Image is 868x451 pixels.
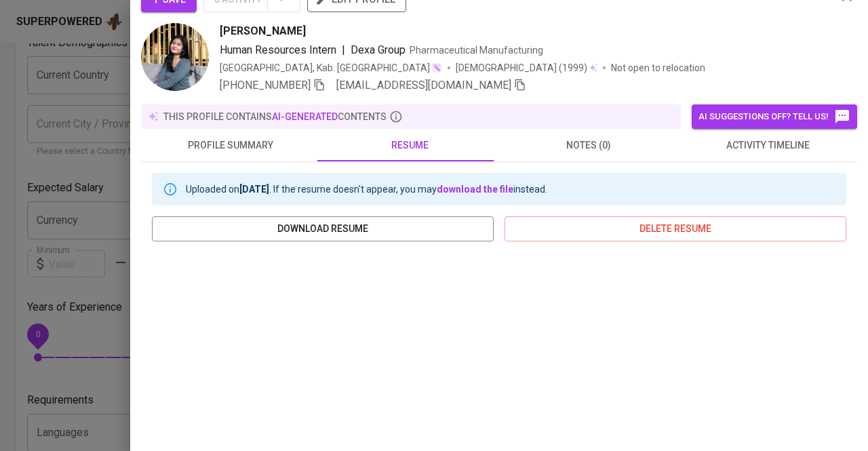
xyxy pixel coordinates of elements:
[611,61,705,75] p: Not open to relocation
[456,61,559,75] span: [DEMOGRAPHIC_DATA]
[220,61,442,75] div: [GEOGRAPHIC_DATA], Kab. [GEOGRAPHIC_DATA]
[336,79,511,92] span: [EMAIL_ADDRESS][DOMAIN_NAME]
[141,23,209,91] img: f5aa18d51ecd68597197cd5591a51932.jpg
[515,220,835,237] span: delete resume
[239,184,269,195] b: [DATE]
[149,137,312,154] span: profile summary
[163,220,483,237] span: download resume
[507,137,670,154] span: notes (0)
[456,61,597,75] div: (1999)
[220,79,311,92] span: [PHONE_NUMBER]
[272,111,338,122] span: AI-generated
[152,216,494,241] button: download resume
[686,137,849,154] span: activity timeline
[220,43,336,56] span: Human Resources Intern
[410,45,543,56] span: Pharmaceutical Manufacturing
[342,42,345,58] span: |
[698,109,850,125] span: AI suggestions off? Tell us!
[328,137,491,154] span: resume
[505,216,846,241] button: delete resume
[220,23,306,39] span: [PERSON_NAME]
[437,184,513,195] a: download the file
[431,62,442,73] img: magic_wand.svg
[351,43,406,56] span: Dexa Group
[692,104,857,129] button: AI suggestions off? Tell us!
[186,177,547,201] div: Uploaded on . If the resume doesn't appear, you may instead.
[163,110,387,123] p: this profile contains contents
